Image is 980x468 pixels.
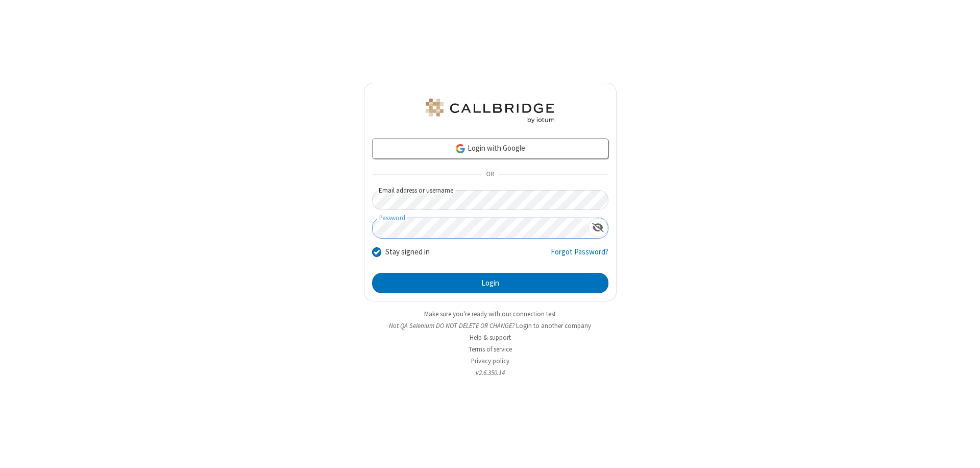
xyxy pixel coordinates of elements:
input: Email address or username [372,190,608,210]
a: Login with Google [372,138,608,159]
label: Stay signed in [385,246,430,258]
a: Forgot Password? [551,246,608,266]
input: Password [373,218,588,238]
li: Not QA Selenium DO NOT DELETE OR CHANGE? [364,321,617,331]
div: Show password [588,218,608,237]
button: Login to another company [516,321,591,331]
a: Help & support [470,333,511,342]
a: Make sure you're ready with our connection test [424,310,556,318]
a: Privacy policy [471,357,509,365]
iframe: Chat [954,441,972,461]
button: Login [372,273,608,293]
img: QA Selenium DO NOT DELETE OR CHANGE [424,99,556,123]
a: Terms of service [469,345,512,354]
span: OR [482,168,498,182]
img: google-icon.png [455,143,466,154]
li: v2.6.350.14 [364,368,617,378]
